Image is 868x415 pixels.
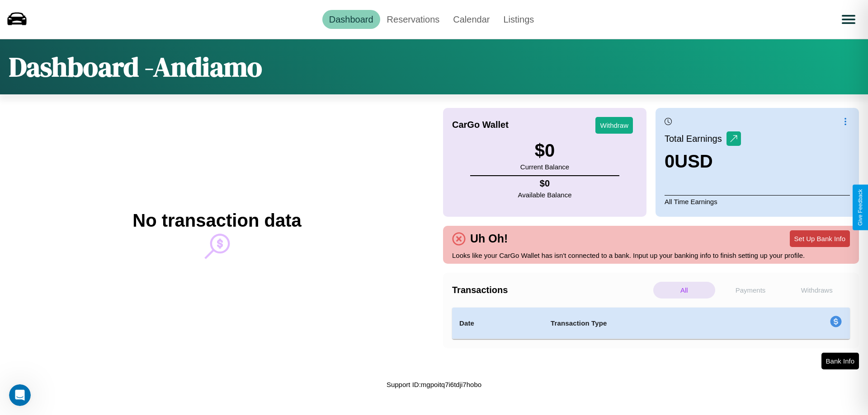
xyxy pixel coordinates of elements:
[595,117,633,134] button: Withdraw
[452,249,850,261] p: Looks like your CarGo Wallet has isn't connected to a bank. Input up your banking info to finish ...
[466,232,512,245] h4: Uh Oh!
[518,189,572,201] p: Available Balance
[496,10,541,29] a: Listings
[452,120,509,130] h4: CarGo Wallet
[665,151,741,172] h3: 0 USD
[520,140,569,161] h3: $ 0
[518,178,572,189] h4: $ 0
[446,10,496,29] a: Calendar
[9,48,262,85] h1: Dashboard - Andiamo
[720,282,782,298] p: Payments
[786,282,848,298] p: Withdraws
[836,7,861,32] button: Open menu
[551,318,756,329] h4: Transaction Type
[790,230,850,247] button: Set Up Bank Info
[452,285,651,295] h4: Transactions
[459,318,536,329] h4: Date
[857,189,863,226] div: Give Feedback
[520,161,569,173] p: Current Balance
[322,10,380,29] a: Dashboard
[452,308,850,339] table: simple table
[821,353,859,369] button: Bank Info
[9,384,31,406] iframe: Intercom live chat
[653,282,715,298] p: All
[380,10,447,29] a: Reservations
[387,378,481,391] p: Support ID: mgpoitq7i6tdji7hobo
[132,210,301,231] h2: No transaction data
[665,131,726,147] p: Total Earnings
[665,195,850,208] p: All Time Earnings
